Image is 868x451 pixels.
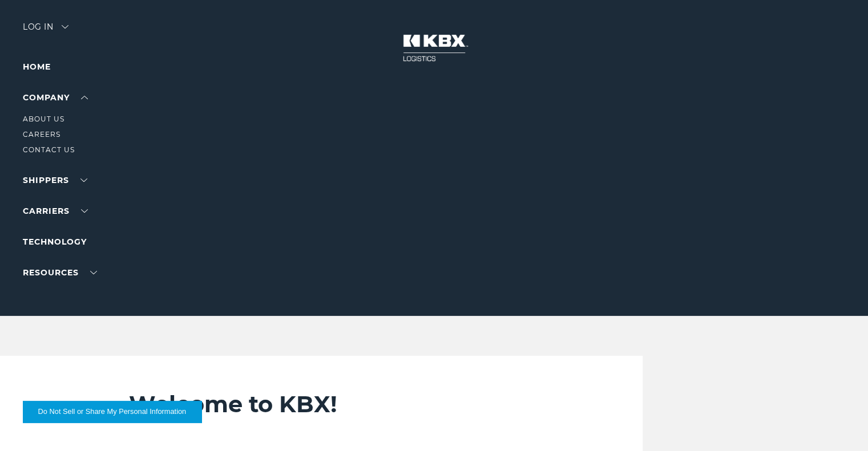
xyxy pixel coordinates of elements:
[129,390,597,419] h2: Welcome to KBX!
[23,237,87,247] a: Technology
[23,23,68,39] div: Log in
[23,115,64,123] a: About Us
[23,130,60,139] a: Careers
[23,206,88,216] a: Carriers
[23,401,201,422] button: Do Not Sell or Share My Personal Information
[23,62,51,72] a: Home
[23,92,88,103] a: Company
[23,145,75,154] a: Contact Us
[391,23,477,73] img: kbx logo
[23,175,87,185] a: SHIPPERS
[23,267,97,278] a: RESOURCES
[62,25,68,29] img: arrow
